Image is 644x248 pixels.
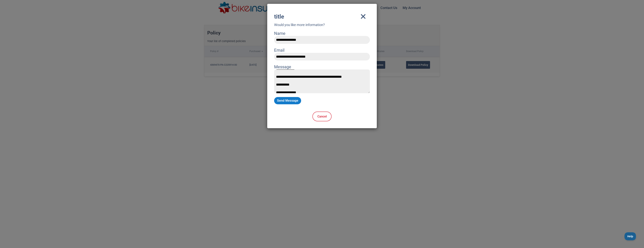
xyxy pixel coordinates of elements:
[274,31,370,36] label: Name
[274,48,370,53] label: Email
[312,112,332,121] a: Cancel
[274,97,301,104] button: Send Message
[624,232,636,240] iframe: Toggle Customer Support
[274,22,370,27] p: Would you like more information?
[274,64,370,69] label: Message
[274,14,284,19] div: title
[356,11,370,22] i: close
